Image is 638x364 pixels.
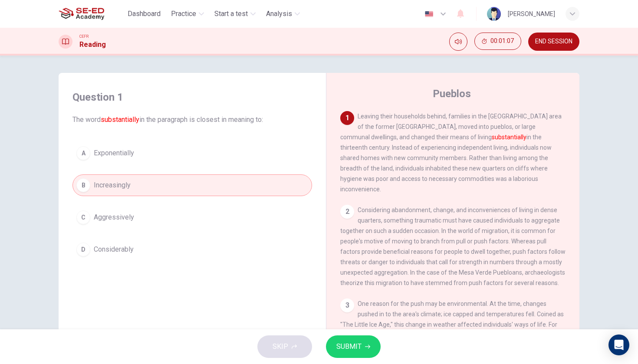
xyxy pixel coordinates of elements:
[72,115,312,125] span: The word in the paragraph is closest in meaning to:
[72,239,312,260] button: DConsiderably
[72,174,312,196] button: BIncreasingly
[492,134,526,141] font: substantially
[433,87,471,101] h4: Pueblos
[94,180,131,190] span: Increasingly
[94,212,134,223] span: Aggressively
[424,11,434,17] img: en
[340,205,354,219] div: 2
[76,178,90,192] div: B
[214,9,248,19] span: Start a test
[59,5,104,23] img: SE-ED Academy logo
[340,113,562,193] span: Leaving their households behind, families in the [GEOGRAPHIC_DATA] area of the former [GEOGRAPHIC...
[171,9,196,19] span: Practice
[508,9,555,19] div: [PERSON_NAME]
[474,33,521,51] div: Hide
[263,6,303,22] button: Analysis
[94,244,134,255] span: Considerably
[474,33,521,50] button: 00:01:07
[211,6,259,22] button: Start a test
[128,9,161,19] span: Dashboard
[326,335,381,358] button: SUBMIT
[168,6,207,22] button: Practice
[340,298,354,312] div: 3
[124,6,164,22] button: Dashboard
[76,210,90,224] div: C
[76,146,90,160] div: A
[340,207,566,286] span: Considering abandonment, change, and inconveniences of living in dense quarters, something trauma...
[101,115,139,124] font: substantially
[266,9,292,19] span: Analysis
[72,207,312,228] button: CAggressively
[76,243,90,256] div: D
[336,341,362,353] span: SUBMIT
[72,142,312,164] button: AExponentially
[79,33,89,39] span: CEFR
[487,7,501,21] img: Profile picture
[535,38,572,45] span: END SESSION
[59,5,124,23] a: SE-ED Academy logo
[490,38,514,45] span: 00:01:07
[72,90,312,104] h4: Question 1
[79,39,106,50] h1: Reading
[528,33,579,51] button: END SESSION
[340,111,354,125] div: 1
[94,148,134,158] span: Exponentially
[449,33,467,51] div: Mute
[608,334,629,355] div: Open Intercom Messenger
